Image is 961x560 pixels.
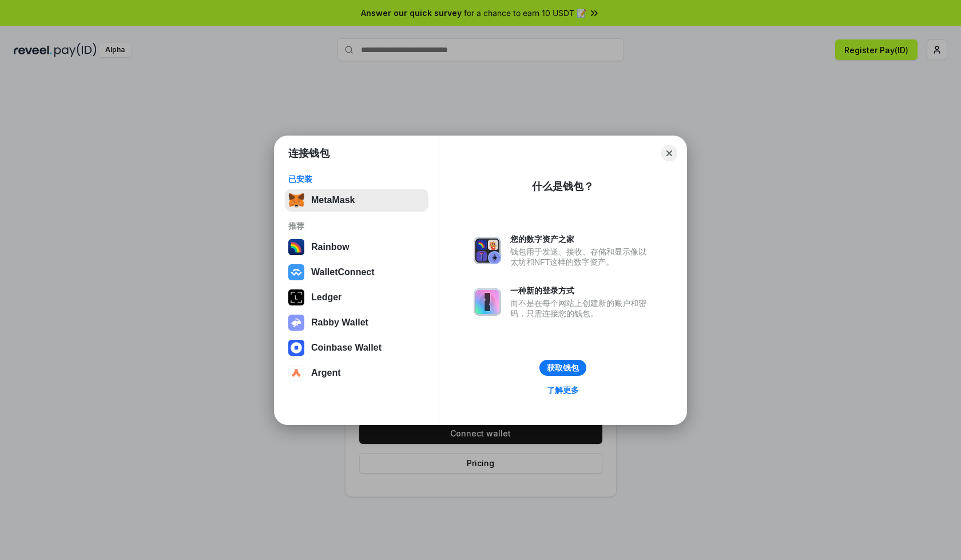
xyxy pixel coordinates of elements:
[285,236,428,259] button: Rainbow
[285,286,428,309] button: Ledger
[285,362,428,384] button: Argent
[285,189,428,212] button: MetaMask
[510,298,652,319] div: 而不是在每个网站上创建新的账户和密码，只需连接您的钱包。
[288,221,425,231] div: 推荐
[540,383,586,398] a: 了解更多
[288,146,329,160] h1: 连接钱包
[288,289,304,305] img: svg+xml,%3Csvg%20xmlns%3D%22http%3A%2F%2Fwww.w3.org%2F2000%2Fsvg%22%20width%3D%2228%22%20height%3...
[474,237,501,264] img: svg+xml,%3Csvg%20xmlns%3D%22http%3A%2F%2Fwww.w3.org%2F2000%2Fsvg%22%20fill%3D%22none%22%20viewBox...
[311,195,355,205] div: MetaMask
[288,192,304,208] img: svg+xml,%3Csvg%20fill%3D%22none%22%20height%3D%2233%22%20viewBox%3D%220%200%2035%2033%22%20width%...
[510,247,652,267] div: 钱包用于发送、接收、存储和显示像以太坊和NFT这样的数字资产。
[474,288,501,316] img: svg+xml,%3Csvg%20xmlns%3D%22http%3A%2F%2Fwww.w3.org%2F2000%2Fsvg%22%20fill%3D%22none%22%20viewBox...
[311,368,341,378] div: Argent
[285,261,428,284] button: WalletConnect
[288,365,304,381] img: svg+xml,%3Csvg%20width%3D%2228%22%20height%3D%2228%22%20viewBox%3D%220%200%2028%2028%22%20fill%3D...
[510,285,652,296] div: 一种新的登录方式
[547,363,579,373] div: 获取钱包
[661,145,677,161] button: Close
[285,311,428,334] button: Rabby Wallet
[288,239,304,255] img: svg+xml,%3Csvg%20width%3D%22120%22%20height%3D%22120%22%20viewBox%3D%220%200%20120%20120%22%20fil...
[288,174,425,184] div: 已安装
[510,234,652,244] div: 您的数字资产之家
[311,317,368,328] div: Rabby Wallet
[311,267,375,277] div: WalletConnect
[532,180,594,193] div: 什么是钱包？
[539,360,586,376] button: 获取钱包
[311,242,350,252] div: Rainbow
[311,292,341,303] div: Ledger
[288,264,304,280] img: svg+xml,%3Csvg%20width%3D%2228%22%20height%3D%2228%22%20viewBox%3D%220%200%2028%2028%22%20fill%3D...
[288,340,304,356] img: svg+xml,%3Csvg%20width%3D%2228%22%20height%3D%2228%22%20viewBox%3D%220%200%2028%2028%22%20fill%3D...
[311,343,382,353] div: Coinbase Wallet
[288,315,304,331] img: svg+xml,%3Csvg%20xmlns%3D%22http%3A%2F%2Fwww.w3.org%2F2000%2Fsvg%22%20fill%3D%22none%22%20viewBox...
[547,385,579,395] div: 了解更多
[285,336,428,359] button: Coinbase Wallet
